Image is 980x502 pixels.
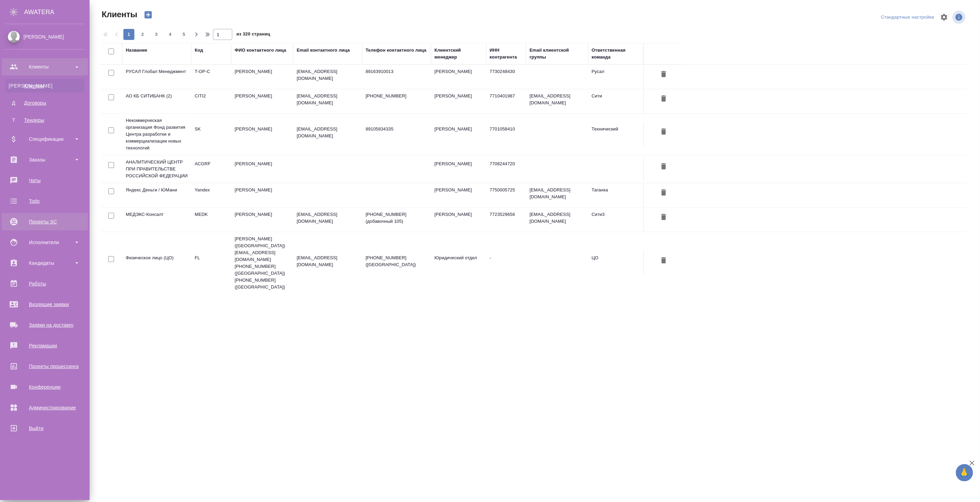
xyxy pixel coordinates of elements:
[486,251,526,275] td: -
[5,279,84,289] div: Работы
[122,89,191,113] td: АО КБ СИТИБАНК (2)
[366,126,428,133] p: 89105834335
[122,183,191,207] td: Яндекс Деньги / ЮМани
[5,341,84,351] div: Рекламации
[435,47,483,61] div: Клиентский менеджер
[658,126,670,138] button: Удалить
[231,89,293,113] td: [PERSON_NAME]
[122,65,191,89] td: РУСАЛ Глобал Менеджмент
[431,122,486,146] td: [PERSON_NAME]
[658,211,670,224] button: Удалить
[526,89,588,113] td: [EMAIL_ADDRESS][DOMAIN_NAME]
[431,157,486,181] td: [PERSON_NAME]
[526,208,588,232] td: [EMAIL_ADDRESS][DOMAIN_NAME]
[366,93,428,100] p: [PHONE_NUMBER]
[658,68,670,81] button: Удалить
[122,114,191,155] td: Некоммерческая организация Фонд развития Центра разработки и коммерциализации новых технологий
[297,93,359,106] p: [EMAIL_ADDRESS][DOMAIN_NAME]
[137,31,148,38] span: 2
[178,29,190,40] button: 5
[151,29,162,40] button: 3
[658,160,670,173] button: Удалить
[486,157,526,181] td: 7708244720
[486,122,526,146] td: 7701058410
[431,89,486,113] td: [PERSON_NAME]
[5,196,84,206] div: Todo
[658,93,670,105] button: Удалить
[658,254,670,267] button: Удалить
[5,96,84,110] a: ДДоговоры
[592,47,640,61] div: Ответственная команда
[191,89,231,113] td: CITI2
[165,31,176,38] span: 4
[236,30,270,40] span: из 320 страниц
[231,183,293,207] td: [PERSON_NAME]
[936,9,952,25] span: Настроить таблицу
[530,47,585,61] div: Email клиентской группы
[5,382,84,392] div: Конференции
[2,316,88,334] a: Заявки на доставку
[191,65,231,89] td: T-OP-C
[5,134,84,144] div: Спецификации
[5,79,84,93] a: [PERSON_NAME]Клиенты
[297,254,359,268] p: [EMAIL_ADDRESS][DOMAIN_NAME]
[486,65,526,89] td: 7730248430
[165,29,176,40] button: 4
[2,358,88,375] a: Проекты процессинга
[297,211,359,225] p: [EMAIL_ADDRESS][DOMAIN_NAME]
[231,157,293,181] td: [PERSON_NAME]
[490,47,523,61] div: ИНН контрагента
[2,399,88,416] a: Администрирование
[588,251,643,275] td: ЦО
[151,31,162,38] span: 3
[431,183,486,207] td: [PERSON_NAME]
[486,183,526,207] td: 7750005725
[126,47,147,54] div: Название
[24,5,90,19] div: AWATERA
[9,82,81,89] div: Клиенты
[366,47,427,54] div: Телефон контактного лица
[5,320,84,330] div: Заявки на доставку
[191,183,231,207] td: Yandex
[191,157,231,181] td: ACGRF
[2,420,88,437] a: Выйти
[959,466,970,480] span: 🙏
[588,65,643,89] td: Русал
[366,68,428,75] p: 89163910013
[297,68,359,82] p: [EMAIL_ADDRESS][DOMAIN_NAME]
[140,9,156,21] button: Создать
[2,296,88,313] a: Входящие заявки
[122,155,191,183] td: АНАЛИТИЧЕСКИЙ ЦЕНТР ПРИ ПРАВИТЕЛЬСТВЕ РОССИЙСКОЙ ФЕДЕРАЦИИ
[297,47,350,54] div: Email контактного лица
[191,251,231,275] td: FL
[2,213,88,230] a: Проекты SC
[5,175,84,186] div: Чаты
[5,299,84,310] div: Входящие заявки
[178,31,190,38] span: 5
[2,172,88,189] a: Чаты
[2,192,88,210] a: Todo
[122,208,191,232] td: МЕДЭКС-Консалт
[431,251,486,275] td: Юридический отдел
[9,100,81,106] div: Договоры
[231,122,293,146] td: [PERSON_NAME]
[526,183,588,207] td: [EMAIL_ADDRESS][DOMAIN_NAME]
[231,208,293,232] td: [PERSON_NAME]
[5,33,84,41] div: [PERSON_NAME]
[231,65,293,89] td: [PERSON_NAME]
[431,208,486,232] td: [PERSON_NAME]
[5,237,84,248] div: Исполнители
[2,337,88,354] a: Рекламации
[5,62,84,72] div: Клиенты
[5,402,84,413] div: Администрирование
[5,113,84,127] a: ТТендеры
[231,232,293,294] td: [PERSON_NAME] ([GEOGRAPHIC_DATA]) [EMAIL_ADDRESS][DOMAIN_NAME] [PHONE_NUMBER] ([GEOGRAPHIC_DATA])...
[191,122,231,146] td: SK
[366,254,428,268] p: [PHONE_NUMBER] ([GEOGRAPHIC_DATA])
[5,217,84,227] div: Проекты SC
[235,47,286,54] div: ФИО контактного лица
[956,464,973,481] button: 🙏
[952,11,967,24] span: Посмотреть информацию
[297,126,359,139] p: [EMAIL_ADDRESS][DOMAIN_NAME]
[879,12,936,23] div: split button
